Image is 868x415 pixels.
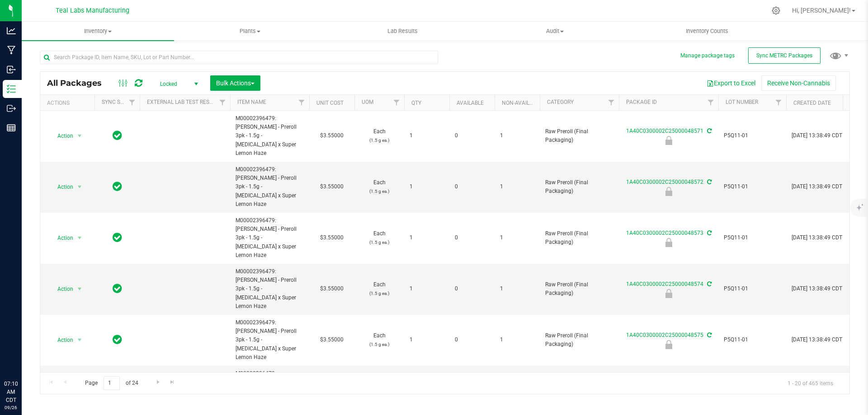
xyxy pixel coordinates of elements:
[7,84,16,93] inline-svg: Inventory
[674,27,741,35] span: Inventory Counts
[626,179,703,185] a: 1A40C0300002C25000048572
[49,130,74,142] span: Action
[724,284,781,293] span: P5Q11-01
[236,114,304,158] span: M00002396479: [PERSON_NAME] - Preroll 3pk - 1.5g - [MEDICAL_DATA] x Super Lemon Haze
[410,182,444,191] span: 1
[7,46,16,55] inline-svg: Manufacturing
[74,334,85,346] span: select
[49,283,74,295] span: Action
[47,100,91,106] div: Actions
[792,233,842,242] span: [DATE] 13:38:49 CDT
[360,331,399,349] span: Each
[360,229,399,247] span: Each
[748,47,821,64] button: Sync METRC Packages
[360,136,399,145] p: (1.5 g ea.)
[56,7,129,14] span: Teal Labs Manufacturing
[316,100,344,106] a: Unit Cost
[792,182,842,191] span: [DATE] 13:38:49 CDT
[701,75,761,91] button: Export to Excel
[22,27,174,35] span: Inventory
[771,95,786,110] a: Filter
[792,131,842,140] span: [DATE] 13:38:49 CDT
[724,182,781,191] span: P5Q11-01
[309,315,354,366] td: $3.55000
[7,123,16,132] inline-svg: Reports
[706,332,712,338] span: Sync from Compliance System
[502,100,542,106] a: Non-Available
[410,131,444,140] span: 1
[479,27,631,35] span: Audit
[74,283,85,295] span: select
[49,181,74,193] span: Action
[102,99,137,105] a: Sync Status
[545,229,613,247] span: Raw Preroll (Final Packaging)
[9,343,36,370] iframe: Resource center
[626,332,703,338] a: 1A40C0300002C25000048575
[545,280,613,298] span: Raw Preroll (Final Packaging)
[792,7,851,14] span: Hi, [PERSON_NAME]!
[455,284,489,293] span: 0
[455,131,489,140] span: 0
[360,238,399,247] p: (1.5 g ea.)
[706,179,712,185] span: Sync from Compliance System
[545,331,613,349] span: Raw Preroll (Final Packaging)
[74,130,85,142] span: select
[500,284,534,293] span: 1
[360,187,399,196] p: (1.5 g ea.)
[360,127,399,145] span: Each
[792,336,842,344] span: [DATE] 13:38:49 CDT
[147,99,218,105] a: External Lab Test Result
[770,6,782,15] div: Manage settings
[309,111,354,162] td: $3.55000
[793,100,831,106] a: Created Date
[236,165,304,209] span: M00002396479: [PERSON_NAME] - Preroll 3pk - 1.5g - [MEDICAL_DATA] x Super Lemon Haze
[4,404,18,411] p: 09/26
[113,129,122,142] span: In Sync
[479,22,631,41] a: Audit
[500,336,534,344] span: 1
[500,131,534,140] span: 1
[77,376,146,390] span: Page of 24
[294,95,309,110] a: Filter
[626,281,703,287] a: 1A40C0300002C25000048574
[360,178,399,196] span: Each
[410,284,444,293] span: 1
[113,282,122,295] span: In Sync
[761,75,836,91] button: Receive Non-Cannabis
[236,318,304,362] span: M00002396479: [PERSON_NAME] - Preroll 3pk - 1.5g - [MEDICAL_DATA] x Super Lemon Haze
[726,99,758,105] a: Lot Number
[216,79,255,87] span: Bulk Actions
[309,213,354,264] td: $3.55000
[410,233,444,242] span: 1
[40,51,438,64] input: Search Package ID, Item Name, SKU, Lot or Part Number...
[125,95,140,110] a: Filter
[455,336,489,344] span: 0
[411,100,421,106] a: Qty
[326,22,479,41] a: Lab Results
[7,104,16,113] inline-svg: Outbound
[210,75,260,91] button: Bulk Actions
[236,267,304,311] span: M00002396479: [PERSON_NAME] - Preroll 3pk - 1.5g - [MEDICAL_DATA] x Super Lemon Haze
[500,233,534,242] span: 1
[215,95,230,110] a: Filter
[174,22,326,41] a: Plants
[362,99,373,105] a: UOM
[410,336,444,344] span: 1
[706,230,712,236] span: Sync from Compliance System
[780,376,840,390] span: 1 - 20 of 465 items
[618,187,720,196] div: Not Packaged
[500,182,534,191] span: 1
[166,376,179,388] a: Go to the last page
[113,231,122,244] span: In Sync
[309,264,354,315] td: $3.55000
[74,181,85,193] span: select
[618,238,720,247] div: Not Packaged
[547,99,574,105] a: Category
[47,78,111,88] span: All Packages
[680,52,735,60] button: Manage package tags
[618,136,720,145] div: Not Packaged
[236,216,304,260] span: M00002396479: [PERSON_NAME] - Preroll 3pk - 1.5g - [MEDICAL_DATA] x Super Lemon Haze
[151,376,165,388] a: Go to the next page
[4,380,18,404] p: 07:10 AM CDT
[626,128,703,134] a: 1A40C0300002C25000048571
